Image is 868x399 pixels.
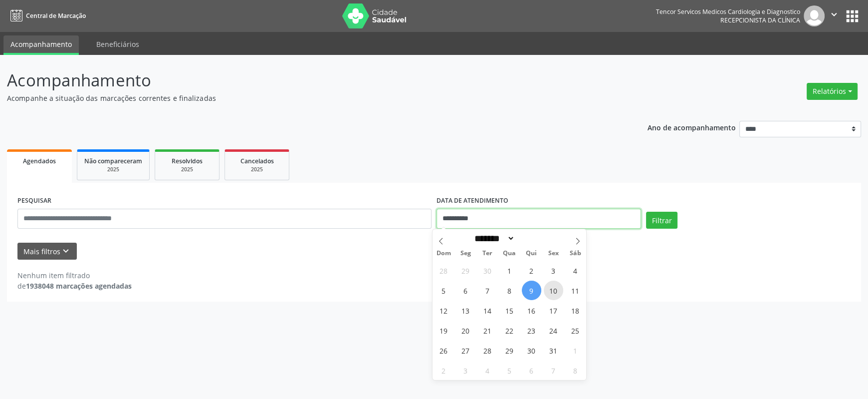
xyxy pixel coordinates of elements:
[478,301,497,320] span: Outubro 14, 2025
[522,261,541,280] span: Outubro 2, 2025
[89,35,146,53] a: Beneficiários
[7,93,605,103] p: Acompanhe a situação das marcações correntes e finalizadas
[162,166,212,173] div: 2025
[500,301,519,320] span: Outubro 15, 2025
[522,321,541,340] span: Outubro 23, 2025
[807,83,858,100] button: Relatórios
[26,281,132,291] strong: 1938048 marcações agendadas
[456,301,475,320] span: Outubro 13, 2025
[17,193,51,209] label: PESQUISAR
[656,7,800,16] div: Tencor Servicos Medicos Cardiologia e Diagnostico
[434,281,453,300] span: Outubro 5, 2025
[522,341,541,360] span: Outubro 30, 2025
[804,5,825,26] img: img
[172,157,203,165] span: Resolvidos
[829,9,840,20] i: 
[232,166,282,173] div: 2025
[544,301,563,320] span: Outubro 17, 2025
[456,321,475,340] span: Outubro 20, 2025
[522,361,541,380] span: Novembro 6, 2025
[478,361,497,380] span: Novembro 4, 2025
[17,243,77,260] button: Mais filtroskeyboard_arrow_down
[500,321,519,340] span: Outubro 22, 2025
[17,281,132,291] div: de
[844,7,861,25] button: apps
[434,261,453,280] span: Setembro 28, 2025
[84,166,142,173] div: 2025
[478,281,497,300] span: Outubro 7, 2025
[471,233,515,244] select: Month
[456,361,475,380] span: Novembro 3, 2025
[565,361,585,380] span: Novembro 8, 2025
[476,250,498,257] span: Ter
[456,261,475,280] span: Setembro 29, 2025
[522,281,541,300] span: Outubro 9, 2025
[565,301,585,320] span: Outubro 18, 2025
[544,321,563,340] span: Outubro 24, 2025
[500,341,519,360] span: Outubro 29, 2025
[544,281,563,300] span: Outubro 10, 2025
[500,361,519,380] span: Novembro 5, 2025
[434,341,453,360] span: Outubro 26, 2025
[434,301,453,320] span: Outubro 12, 2025
[7,68,605,93] p: Acompanhamento
[3,35,79,55] a: Acompanhamento
[456,281,475,300] span: Outubro 6, 2025
[433,250,454,257] span: Dom
[646,212,677,229] button: Filtrar
[7,7,86,24] a: Central de Marcação
[60,246,71,257] i: keyboard_arrow_down
[240,157,274,165] span: Cancelados
[434,321,453,340] span: Outubro 19, 2025
[544,341,563,360] span: Outubro 31, 2025
[564,250,586,257] span: Sáb
[825,5,844,26] button: 
[84,157,142,165] span: Não compareceram
[515,233,548,244] input: Year
[17,270,132,281] div: Nenhum item filtrado
[542,250,564,257] span: Sex
[478,341,497,360] span: Outubro 28, 2025
[565,321,585,340] span: Outubro 25, 2025
[500,281,519,300] span: Outubro 8, 2025
[23,157,56,165] span: Agendados
[456,341,475,360] span: Outubro 27, 2025
[498,250,520,257] span: Qua
[565,341,585,360] span: Novembro 1, 2025
[454,250,476,257] span: Seg
[436,193,508,209] label: DATA DE ATENDIMENTO
[522,301,541,320] span: Outubro 16, 2025
[565,281,585,300] span: Outubro 11, 2025
[434,361,453,380] span: Novembro 2, 2025
[544,261,563,280] span: Outubro 3, 2025
[478,261,497,280] span: Setembro 30, 2025
[720,16,800,24] span: Recepcionista da clínica
[520,250,542,257] span: Qui
[478,321,497,340] span: Outubro 21, 2025
[500,261,519,280] span: Outubro 1, 2025
[544,361,563,380] span: Novembro 7, 2025
[565,261,585,280] span: Outubro 4, 2025
[26,11,86,20] span: Central de Marcação
[648,121,736,133] p: Ano de acompanhamento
